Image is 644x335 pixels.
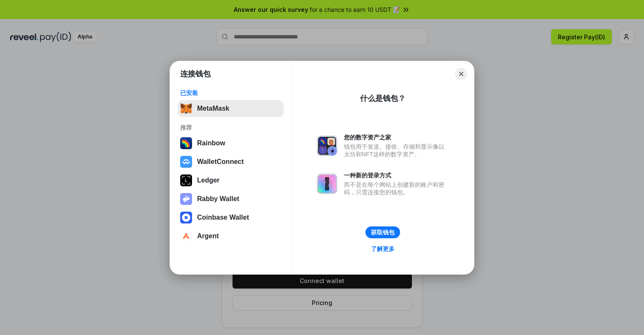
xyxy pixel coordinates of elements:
div: 钱包用于发送、接收、存储和显示像以太坊和NFT这样的数字资产。 [344,143,449,158]
div: 了解更多 [371,245,395,253]
div: Ledger [197,177,219,184]
div: 而不是在每个网站上创建新的账户和密码，只需连接您的钱包。 [344,181,449,196]
img: svg+xml,%3Csvg%20width%3D%22120%22%20height%3D%22120%22%20viewBox%3D%220%200%20120%20120%22%20fil... [180,137,192,149]
a: 了解更多 [366,243,400,254]
div: Rabby Wallet [197,195,239,203]
div: Rainbow [197,139,225,147]
button: Argent [178,228,284,245]
div: Argent [197,232,219,240]
button: Coinbase Wallet [178,209,284,226]
div: 一种新的登录方式 [344,172,449,179]
div: Coinbase Wallet [197,214,249,221]
button: 获取钱包 [365,226,400,238]
img: svg+xml,%3Csvg%20width%3D%2228%22%20height%3D%2228%22%20viewBox%3D%220%200%2028%2028%22%20fill%3D... [180,212,192,223]
img: svg+xml,%3Csvg%20xmlns%3D%22http%3A%2F%2Fwww.w3.org%2F2000%2Fsvg%22%20fill%3D%22none%22%20viewBox... [180,193,192,205]
div: MetaMask [197,105,229,112]
div: 推荐 [180,124,281,131]
div: 已安装 [180,89,281,97]
button: Rabby Wallet [178,191,284,207]
div: 获取钱包 [371,229,395,236]
h1: 连接钱包 [180,69,211,79]
img: svg+xml,%3Csvg%20fill%3D%22none%22%20height%3D%2233%22%20viewBox%3D%220%200%2035%2033%22%20width%... [180,103,192,114]
img: svg+xml,%3Csvg%20width%3D%2228%22%20height%3D%2228%22%20viewBox%3D%220%200%2028%2028%22%20fill%3D... [180,230,192,242]
button: Rainbow [178,135,284,152]
img: svg+xml,%3Csvg%20xmlns%3D%22http%3A%2F%2Fwww.w3.org%2F2000%2Fsvg%22%20fill%3D%22none%22%20viewBox... [317,174,337,194]
button: WalletConnect [178,153,284,170]
img: svg+xml,%3Csvg%20xmlns%3D%22http%3A%2F%2Fwww.w3.org%2F2000%2Fsvg%22%20fill%3D%22none%22%20viewBox... [317,136,337,156]
div: 什么是钱包？ [360,93,406,103]
img: svg+xml,%3Csvg%20xmlns%3D%22http%3A%2F%2Fwww.w3.org%2F2000%2Fsvg%22%20width%3D%2228%22%20height%3... [180,174,192,186]
button: Close [455,68,467,80]
div: 您的数字资产之家 [344,133,449,141]
button: Ledger [178,172,284,189]
div: WalletConnect [197,158,244,166]
img: svg+xml,%3Csvg%20width%3D%2228%22%20height%3D%2228%22%20viewBox%3D%220%200%2028%2028%22%20fill%3D... [180,156,192,168]
button: MetaMask [178,100,284,117]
